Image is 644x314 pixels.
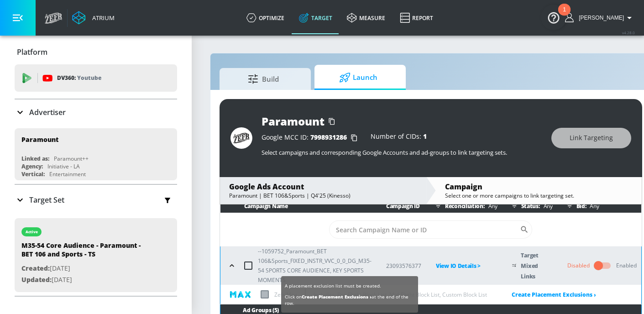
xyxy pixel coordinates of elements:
[540,201,553,211] p: Any
[567,262,590,270] div: Disabled
[314,290,487,299] p: Includes: Pre-Flight Block List, Mid-Flight Block List, Custom Block List
[622,30,635,35] span: v 4.28.0
[445,192,633,199] div: Select one or more campaigns to link targeting set.
[21,241,149,263] div: M35-54 Core Audience - Paramount - BET 106 and Sports - TS
[521,250,552,282] p: Target Mixed Links
[229,192,417,199] div: Paramount | BET 106&Sports | Q4'25 (Kinesso)
[54,155,89,162] div: Paramount++
[372,199,421,213] th: Campaign ID
[310,133,347,141] span: 7998931286
[262,114,325,129] div: Paramount
[15,218,177,292] div: activeM35-54 Core Audience - Paramount - BET 106 and Sports - TSCreated:[DATE]Updated:[DATE]
[77,73,101,83] p: Youtube
[563,199,637,213] div: Bid:
[262,148,542,157] p: Select campaigns and corresponding Google Accounts and ad-groups to link targeting sets.
[445,182,633,192] div: Campaign
[26,230,38,234] div: active
[563,10,566,21] div: 1
[541,5,566,30] button: Open Resource Center, 1 new notification
[371,133,427,142] div: Number of CIDs:
[15,128,177,180] div: ParamountLinked as:Paramount++Agency:Initiative - LAVertical:Entertainment
[57,73,101,83] p: DV360:
[324,67,393,89] span: Launch
[508,199,553,213] div: Status:
[340,1,393,34] a: measure
[72,11,115,25] a: Atrium
[329,220,520,239] input: Search Campaign Name or ID
[21,274,149,286] p: [DATE]
[21,170,45,178] div: Vertical:
[565,12,635,23] button: [PERSON_NAME]
[423,132,427,141] span: 1
[431,199,497,213] div: Reconciliation:
[21,155,49,162] div: Linked as:
[15,99,177,125] div: Advertiser
[292,1,340,34] a: Target
[17,47,47,57] p: Platform
[329,220,532,239] div: Search CID Name or Number
[47,162,80,170] div: Initiative - LA
[239,1,292,34] a: optimize
[21,263,149,274] p: [DATE]
[586,201,599,211] p: Any
[15,39,177,65] div: Platform
[29,107,66,117] p: Advertiser
[393,1,440,34] a: Report
[575,15,624,21] span: login as: Heather.Aleksis@zefr.com
[258,246,372,285] p: --1059752_Paramount_BET 106&Sports_FIXED_INSTR_VVC_0_0_DG_M35-54 SPORTS CORE AUDIENCE, KEY SPORTS...
[512,291,596,298] a: Create Placement Exclusions ›
[21,135,58,144] div: Paramount
[89,14,115,22] div: Atrium
[29,195,64,205] p: Target Set
[229,182,417,192] div: Google Ads Account
[21,264,50,272] span: Created:
[485,201,497,211] p: Any
[220,199,372,213] th: Campaign Name
[21,162,43,170] div: Agency:
[49,170,86,178] div: Entertainment
[21,275,52,284] span: Updated:
[262,133,361,142] div: Google MCC ID:
[616,262,637,270] div: Enabled
[386,261,421,271] p: 23093576377
[15,185,177,215] div: Target Set
[274,290,297,299] p: Zefr Max
[15,64,177,92] div: DV360: Youtube
[220,177,426,204] div: Google Ads AccountParamount | BET 106&Sports | Q4'25 (Kinesso)
[229,68,298,90] span: Build
[436,261,497,271] p: View IO Details >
